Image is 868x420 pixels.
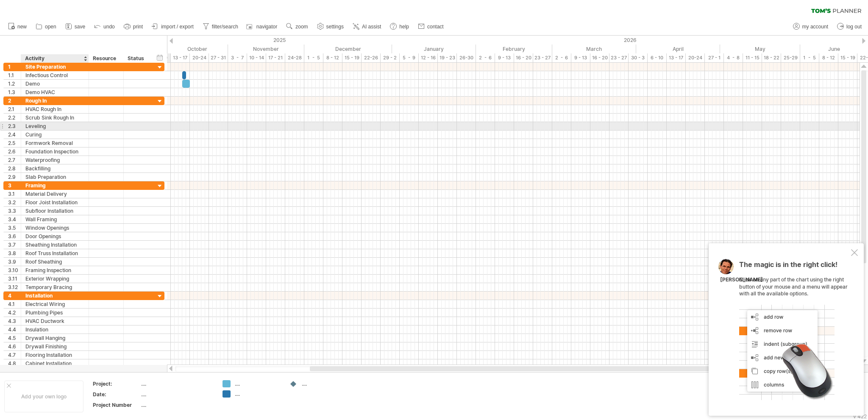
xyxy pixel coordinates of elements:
[93,380,139,387] div: Project:
[25,215,84,223] div: Wall Framing
[743,53,762,62] div: 11 - 15
[8,122,21,130] div: 2.3
[128,54,146,63] div: Status
[667,53,686,62] div: 13 - 17
[25,359,84,367] div: Cabinet Installation
[326,24,344,30] span: settings
[8,266,21,274] div: 3.10
[25,181,84,189] div: Framing
[25,249,84,257] div: Roof Truss Installation
[25,97,84,105] div: Rough In
[8,224,21,232] div: 3.5
[25,309,84,317] div: Plumbing Pipes
[427,24,444,30] span: contact
[25,283,84,291] div: Temporary Bracing
[161,24,194,30] span: import / export
[8,190,21,198] div: 3.1
[791,21,831,32] a: my account
[739,260,837,273] span: The magic is in the right click!
[4,381,83,412] div: Add your own logo
[495,53,514,62] div: 9 - 13
[25,266,84,274] div: Framing Inspection
[802,24,828,30] span: my account
[8,300,21,308] div: 4.1
[302,380,348,387] div: ....
[8,283,21,291] div: 3.12
[846,24,862,30] span: log out
[25,173,84,181] div: Slab Preparation
[141,391,212,398] div: ....
[8,232,21,240] div: 3.6
[25,241,84,249] div: Sheathing Installation
[25,122,84,130] div: Leveling
[781,53,800,62] div: 25-29
[533,53,552,62] div: 23 - 27
[362,24,381,30] span: AI assist
[93,54,119,63] div: Resource
[45,24,56,30] span: open
[8,164,21,172] div: 2.8
[739,261,849,400] div: Click on any part of the chart using the right button of your mouse and a menu will appear with a...
[25,63,84,71] div: Site Preparation
[686,53,705,62] div: 20-24
[8,309,21,317] div: 4.2
[25,258,84,266] div: Roof Sheathing
[819,53,838,62] div: 8 - 12
[571,53,590,62] div: 9 - 13
[8,207,21,215] div: 3.3
[8,88,21,96] div: 1.3
[266,53,285,62] div: 17 - 21
[93,401,139,409] div: Project Number
[140,45,228,53] div: October 2025
[8,292,21,300] div: 4
[476,45,552,53] div: February 2026
[8,97,21,105] div: 2
[514,53,533,62] div: 16 - 20
[838,53,857,62] div: 15 - 19
[8,181,21,189] div: 3
[8,317,21,325] div: 4.3
[133,24,143,30] span: print
[8,275,21,283] div: 3.11
[609,53,629,62] div: 23 - 27
[629,53,648,62] div: 30 - 3
[8,215,21,223] div: 3.4
[25,207,84,215] div: Subfloor Installation
[476,53,495,62] div: 2 - 6
[228,53,247,62] div: 3 - 7
[8,173,21,181] div: 2.9
[171,53,190,62] div: 13 - 17
[25,198,84,206] div: Floor Joist Installation
[438,53,457,62] div: 19 - 23
[8,105,21,113] div: 2.1
[8,63,21,71] div: 1
[25,105,84,113] div: HVAC Rough In
[304,45,392,53] div: December 2025
[25,54,84,63] div: Activity
[392,45,476,53] div: January 2026
[25,342,84,350] div: Drywall Finishing
[25,275,84,283] div: Exterior Wrapping
[552,45,636,53] div: March 2026
[25,292,84,300] div: Installation
[720,276,763,284] div: [PERSON_NAME]
[853,413,867,420] div: v 422
[399,24,409,30] span: help
[63,21,88,32] a: save
[705,53,724,62] div: 27 - 1
[8,71,21,79] div: 1.1
[247,53,266,62] div: 10 - 14
[8,114,21,122] div: 2.2
[552,53,571,62] div: 2 - 6
[8,342,21,350] div: 4.6
[150,21,196,32] a: import / export
[720,45,800,53] div: May 2026
[103,24,115,30] span: undo
[419,53,438,62] div: 12 - 16
[362,53,381,62] div: 22-26
[636,45,720,53] div: April 2026
[724,53,743,62] div: 4 - 8
[25,71,84,79] div: Infectious Control
[25,139,84,147] div: Formwork Removal
[648,53,667,62] div: 6 - 10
